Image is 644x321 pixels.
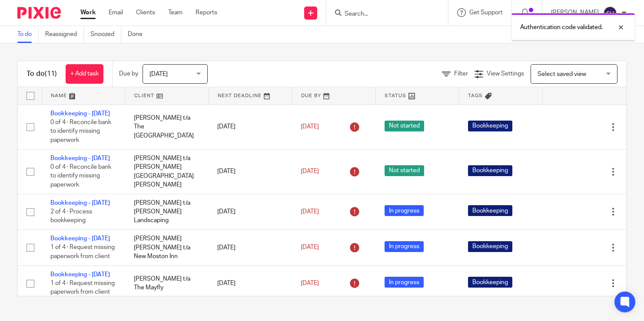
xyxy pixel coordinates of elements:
[301,168,319,174] span: [DATE]
[301,209,319,215] span: [DATE]
[50,280,115,295] span: 1 of 4 · Request missing paperwork from client
[301,124,319,130] span: [DATE]
[109,8,123,17] a: Email
[468,277,512,288] span: Bookkeeping
[385,165,424,176] span: Not started
[385,241,424,252] span: In progress
[385,121,424,131] span: Not started
[209,194,292,229] td: [DATE]
[209,265,292,301] td: [DATE]
[66,64,103,84] a: + Add task
[50,209,92,224] span: 2 of 4 · Process bookkeeping
[45,70,57,77] span: (11)
[50,200,110,206] a: Bookkeeping - [DATE]
[538,71,586,77] span: Select saved view
[27,69,57,79] h1: To do
[468,241,512,252] span: Bookkeeping
[149,71,168,77] span: [DATE]
[136,8,155,17] a: Clients
[45,26,84,43] a: Reassigned
[468,205,512,216] span: Bookkeeping
[209,149,292,194] td: [DATE]
[50,119,111,143] span: 0 of 4 · Reconcile bank to identify missing paperwork
[50,245,115,260] span: 1 of 4 · Request missing paperwork from client
[520,23,603,32] p: Authentication code validated.
[603,6,617,20] img: svg%3E
[209,105,292,149] td: [DATE]
[125,149,209,194] td: [PERSON_NAME] t/a [PERSON_NAME][GEOGRAPHIC_DATA][PERSON_NAME]
[454,71,468,77] span: Filter
[125,194,209,229] td: [PERSON_NAME] t/a [PERSON_NAME] Landscaping
[487,71,524,77] span: View Settings
[125,265,209,301] td: [PERSON_NAME] t/a The Mayfly
[209,230,292,265] td: [DATE]
[468,121,512,131] span: Bookkeeping
[468,93,483,98] span: Tags
[168,8,183,17] a: Team
[385,277,424,288] span: In progress
[50,111,110,117] a: Bookkeeping - [DATE]
[196,8,217,17] a: Reports
[468,165,512,176] span: Bookkeeping
[301,280,319,286] span: [DATE]
[50,155,110,161] a: Bookkeeping - [DATE]
[50,164,111,188] span: 0 of 4 · Reconcile bank to identify missing paperwork
[385,205,424,216] span: In progress
[128,26,149,43] a: Done
[17,26,39,43] a: To do
[119,69,138,78] p: Due by
[50,272,110,278] a: Bookkeeping - [DATE]
[125,230,209,265] td: [PERSON_NAME] [PERSON_NAME] t/a New Moston Inn
[125,105,209,149] td: [PERSON_NAME] t/a The [GEOGRAPHIC_DATA]
[50,236,110,242] a: Bookkeeping - [DATE]
[90,26,121,43] a: Snoozed
[301,245,319,251] span: [DATE]
[80,8,96,17] a: Work
[17,7,61,19] img: Pixie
